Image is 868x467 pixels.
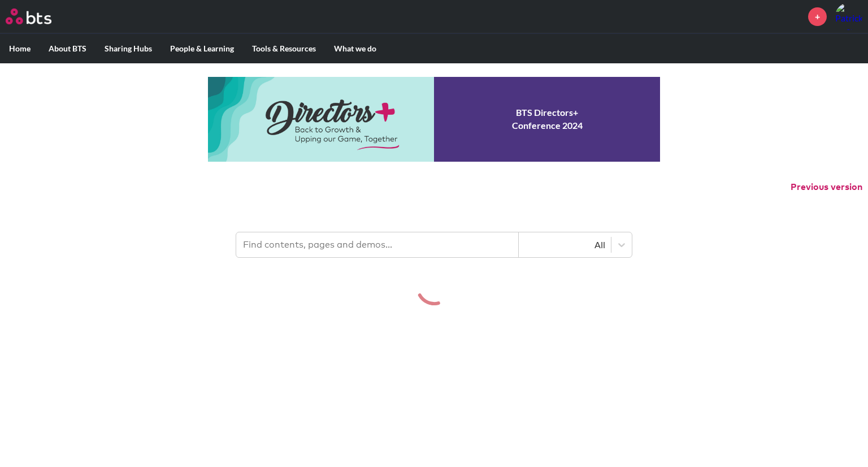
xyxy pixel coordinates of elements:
label: About BTS [40,34,96,63]
label: What we do [325,34,385,63]
button: Previous version [791,181,862,193]
label: Sharing Hubs [96,34,161,63]
label: People & Learning [161,34,243,63]
div: All [524,239,605,251]
a: Conference 2024 [208,77,660,162]
a: + [808,7,827,26]
img: Patrick Roeroe [835,3,862,30]
a: Profile [835,3,862,30]
img: BTS Logo [6,8,51,24]
a: Go home [6,8,72,24]
input: Find contents, pages and demos... [236,232,519,257]
label: Tools & Resources [243,34,325,63]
